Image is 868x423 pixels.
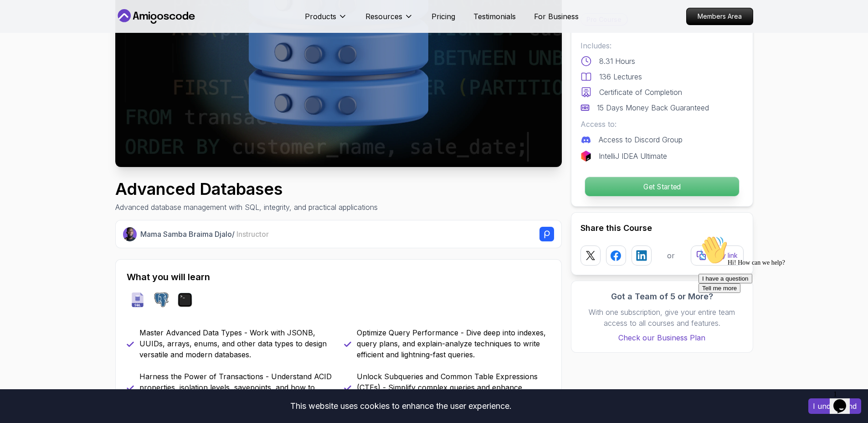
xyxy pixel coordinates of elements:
button: Products [305,11,347,29]
div: 👋Hi! How can we help?I have a questionTell me more [4,4,168,61]
p: 136 Lectures [599,71,642,82]
span: Instructor [236,230,269,239]
h2: What you will learn [127,271,550,283]
img: terminal logo [178,292,192,307]
p: Certificate of Completion [599,87,682,98]
button: Accept cookies [808,398,861,414]
p: or [667,250,675,261]
p: Access to Discord Group [599,134,683,145]
img: jetbrains logo [580,151,591,162]
div: This website uses cookies to enhance the user experience. [7,396,795,416]
a: For Business [534,11,579,22]
img: :wave: [4,4,33,33]
span: Hi! How can we help? [4,27,90,34]
iframe: chat widget [830,386,859,414]
p: Products [305,11,336,22]
a: Members Area [686,8,753,25]
p: 8.31 Hours [599,56,635,67]
h2: Share this Course [580,222,744,235]
button: Copy link [691,245,744,266]
p: Unlock Subqueries and Common Table Expressions (CTEs) - Simplify complex queries and enhance main... [357,371,550,404]
h3: Got a Team of 5 or More? [580,290,744,303]
a: Pricing [431,11,455,22]
p: 15 Days Money Back Guaranteed [597,102,709,113]
button: Tell me more [4,52,46,61]
button: Get Started [584,177,739,197]
p: Optimize Query Performance - Dive deep into indexes, query plans, and explain-analyze techniques ... [357,327,550,360]
button: Resources [365,11,413,29]
p: Get Started [585,177,739,196]
h1: Advanced Databases [115,180,378,198]
p: Mama Samba Braima Djalo / [140,229,269,240]
p: With one subscription, give your entire team access to all courses and features. [580,307,744,329]
img: sql logo [130,292,145,307]
p: Resources [365,11,402,22]
img: postgres logo [154,292,169,307]
p: Advanced database management with SQL, integrity, and practical applications [115,202,378,213]
button: I have a question [4,42,57,52]
iframe: chat widget [695,232,859,382]
p: Access to: [580,119,744,130]
p: Includes: [580,40,744,51]
p: Harness the Power of Transactions - Understand ACID properties, isolation levels, savepoints, and... [139,371,333,404]
p: Master Advanced Data Types - Work with JSONB, UUIDs, arrays, enums, and other data types to desig... [139,327,333,360]
a: Testimonials [473,11,516,22]
a: Check our Business Plan [580,332,744,343]
img: Nelson Djalo [123,227,137,241]
p: Members Area [687,8,753,25]
p: IntelliJ IDEA Ultimate [599,151,667,162]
